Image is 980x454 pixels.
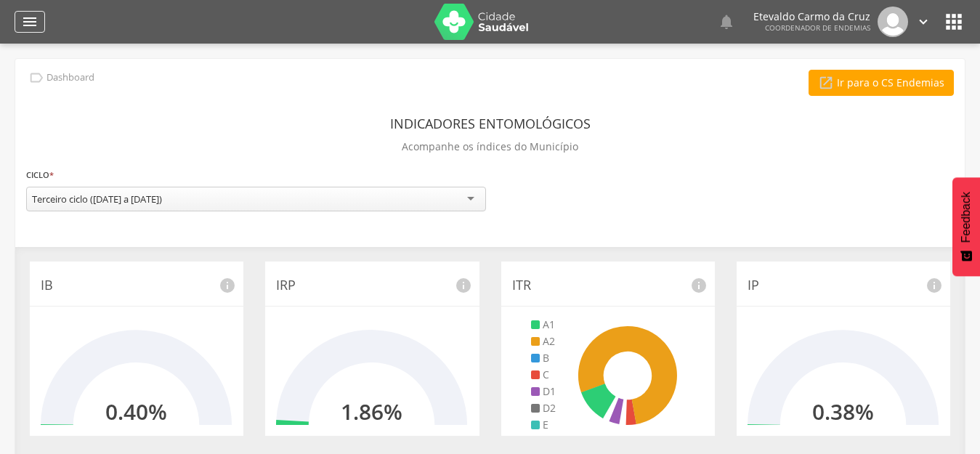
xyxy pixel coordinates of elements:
a:  [15,11,45,33]
a: Ir para o CS Endemias [809,70,954,96]
i:  [28,70,44,86]
p: Acompanhe os índices do Município [402,137,578,157]
p: Dashboard [46,72,94,84]
i: info [690,277,708,294]
li: E [531,418,556,432]
a:  [718,7,735,37]
label: Ciclo [26,167,54,183]
li: C [531,368,556,382]
div: Terceiro ciclo ([DATE] a [DATE]) [32,192,162,206]
li: A2 [531,334,556,349]
span: Coordenador de Endemias [765,23,870,33]
p: Etevaldo Carmo da Cruz [753,12,870,22]
header: Indicadores Entomológicos [390,110,591,137]
h2: 0.40% [105,400,167,423]
p: IRP [276,276,468,295]
a:  [915,7,931,37]
button: Feedback - Mostrar pesquisa [952,177,980,276]
h2: 1.86% [341,400,402,423]
li: D1 [531,384,556,399]
i:  [718,13,735,31]
i:  [915,14,931,30]
i: info [219,277,236,294]
i:  [942,10,965,33]
span: Feedback [960,192,973,243]
li: A1 [531,317,556,332]
i:  [818,75,834,91]
i:  [21,13,39,31]
i: info [455,277,472,294]
li: D2 [531,401,556,416]
p: IP [748,276,939,295]
h2: 0.38% [812,400,874,423]
li: B [531,351,556,365]
p: ITR [512,276,704,295]
i: info [926,277,943,294]
p: IB [41,276,232,295]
